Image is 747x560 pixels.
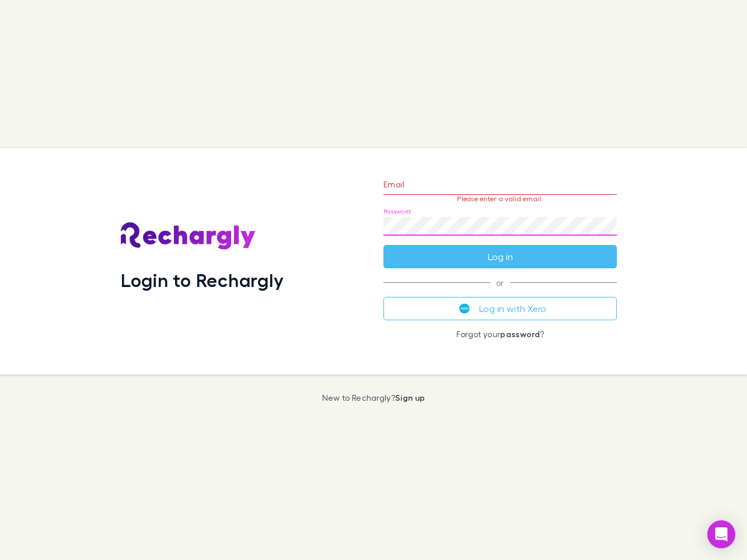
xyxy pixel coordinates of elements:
[322,393,425,402] p: New to Rechargly?
[383,207,411,216] label: Password
[383,297,617,320] button: Log in with Xero
[121,222,256,250] img: Rechargly's Logo
[395,393,425,402] a: Sign up
[383,330,617,339] p: Forgot your ?
[500,329,540,339] a: password
[383,195,617,203] p: Please enter a valid email.
[459,303,470,314] img: Xero's logo
[707,520,735,548] div: Open Intercom Messenger
[383,245,617,268] button: Log in
[121,269,284,291] h1: Login to Rechargly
